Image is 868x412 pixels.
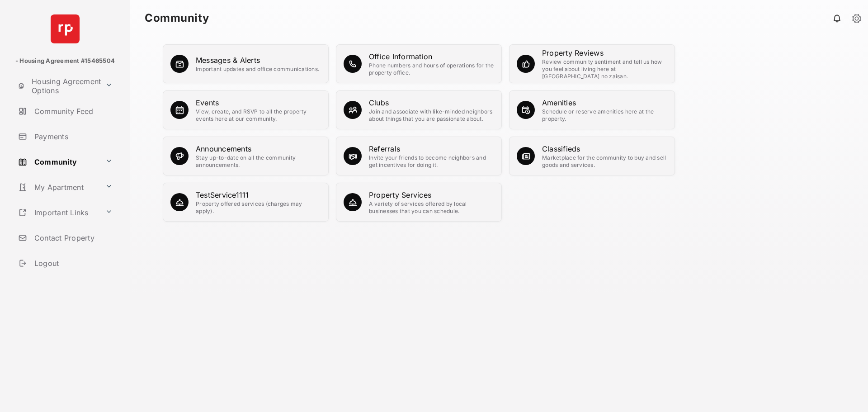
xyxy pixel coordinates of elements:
[196,55,319,66] div: Messages & Alerts
[369,200,494,215] div: A variety of services offered by local businesses that you can schedule.
[369,108,494,123] div: Join and associate with like-minded neighbors about things that you are passionate about.
[14,176,102,198] a: My Apartment
[369,143,494,154] div: Referrals
[196,97,321,123] a: EventsView, create, and RSVP to all the property events here at our community.
[196,97,321,108] div: Events
[369,62,494,76] div: Phone numbers and hours of operations for the property office.
[196,108,321,123] div: View, create, and RSVP to all the property events here at our community.
[196,55,319,73] a: Messages & AlertsImportant updates and office communications.
[196,154,321,169] div: Stay up-to-date on all the community announcements.
[369,189,494,200] div: Property Services
[196,143,321,154] div: Announcements
[14,100,130,122] a: Community Feed
[542,143,667,169] a: ClassifiedsMarketplace for the community to buy and sell goods and services.
[14,202,102,223] a: Important Links
[542,47,667,80] a: Property ReviewsReview community sentiment and tell us how you feel about living here at [GEOGRAP...
[369,189,494,215] a: Property ServicesA variety of services offered by local businesses that you can schedule.
[196,143,321,169] a: AnnouncementsStay up-to-date on all the community announcements.
[542,154,667,169] div: Marketplace for the community to buy and sell goods and services.
[196,200,321,215] div: Property offered services (charges may apply).
[369,97,494,123] a: ClubsJoin and associate with like-minded neighbors about things that you are passionate about.
[542,97,667,123] a: AmenitiesSchedule or reserve amenities here at the property.
[145,13,209,24] strong: Community
[542,47,667,58] div: Property Reviews
[15,57,115,66] p: - Housing Agreement #15465504
[542,58,667,80] div: Review community sentiment and tell us how you feel about living here at [GEOGRAPHIC_DATA] no zai...
[14,75,102,97] a: Housing Agreement Options
[14,151,102,173] a: Community
[542,143,667,154] div: Classifieds
[369,51,494,62] div: Office Information
[14,126,130,147] a: Payments
[196,189,321,215] a: TestService1111Property offered services (charges may apply).
[369,51,494,76] a: Office InformationPhone numbers and hours of operations for the property office.
[14,252,130,274] a: Logout
[369,143,494,169] a: ReferralsInvite your friends to become neighbors and get incentives for doing it.
[542,108,667,123] div: Schedule or reserve amenities here at the property.
[14,227,130,249] a: Contact Property
[196,66,319,73] div: Important updates and office communications.
[51,14,80,43] img: svg+xml;base64,PHN2ZyB4bWxucz0iaHR0cDovL3d3dy53My5vcmcvMjAwMC9zdmciIHdpZHRoPSI2NCIgaGVpZ2h0PSI2NC...
[196,189,321,200] div: TestService1111
[542,97,667,108] div: Amenities
[369,154,494,169] div: Invite your friends to become neighbors and get incentives for doing it.
[369,97,494,108] div: Clubs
